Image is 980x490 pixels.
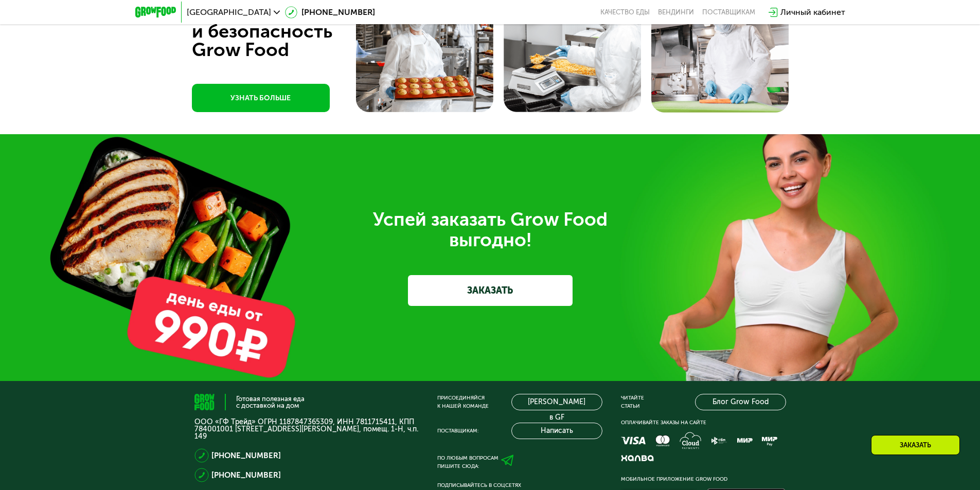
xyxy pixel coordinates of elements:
[658,8,694,16] a: Вендинги
[285,6,375,19] a: [PHONE_NUMBER]
[192,4,370,59] div: Качество и безопасность Grow Food
[621,419,786,427] div: Оплачивайте заказы на сайте
[695,394,786,410] a: Блог Grow Food
[511,423,602,439] button: Написать
[211,469,281,481] a: [PHONE_NUMBER]
[600,8,650,16] a: Качество еды
[236,395,305,409] div: Готовая полезная еда с доставкой на дом
[437,454,498,470] div: По любым вопросам пишите сюда:
[511,394,602,410] a: [PERSON_NAME] в GF
[702,8,755,16] div: поставщикам
[194,419,419,440] p: ООО «ГФ Трейд» ОГРН 1187847365309, ИНН 7811715411, КПП 784001001 [STREET_ADDRESS][PERSON_NAME], п...
[192,84,330,112] a: УЗНАТЬ БОЛЬШЕ
[408,275,573,306] a: ЗАКАЗАТЬ
[437,481,602,489] div: Подписывайтесь в соцсетях
[621,394,644,410] div: Читайте статьи
[202,209,778,250] div: Успей заказать Grow Food выгодно!
[871,435,960,455] div: Заказать
[621,475,786,483] div: Мобильное приложение Grow Food
[187,8,271,16] span: [GEOGRAPHIC_DATA]
[780,6,845,19] div: Личный кабинет
[211,449,281,462] a: [PHONE_NUMBER]
[437,427,478,435] div: Поставщикам:
[437,394,489,410] div: Присоединяйся к нашей команде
